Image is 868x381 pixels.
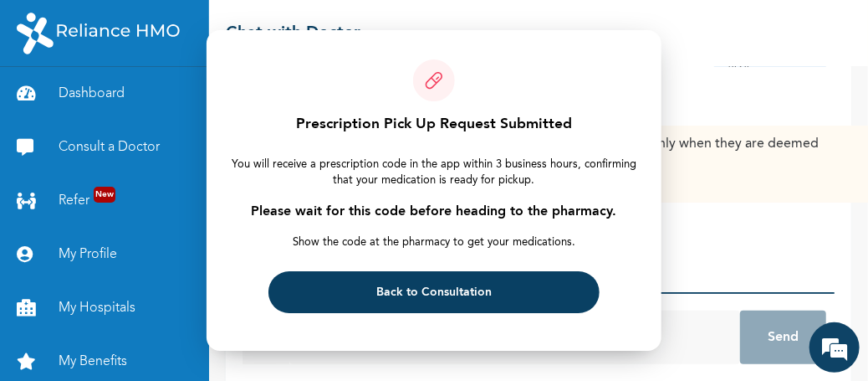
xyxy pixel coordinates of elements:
span: Conversation [8,331,164,342]
div: Minimize live chat window [274,8,314,49]
textarea: Type your message and hit 'Enter' [8,243,319,301]
h4: Prescription Pick Up Request Submitted [296,114,572,136]
p: Show the code at the pharmacy to get your medications. [293,234,575,251]
img: d_794563401_company_1708531726252_794563401 [31,84,68,126]
span: Back to Consultation [376,287,492,298]
span: We're online! [97,104,231,273]
div: FAQs [164,301,319,353]
h1: Please wait for this code before heading to the pharmacy. [252,202,617,222]
button: Back to Consultation [268,271,599,313]
div: Chat with us now [87,94,281,116]
p: You will receive a prescription code in the app within 3 business hours, confirming that your med... [227,157,641,189]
